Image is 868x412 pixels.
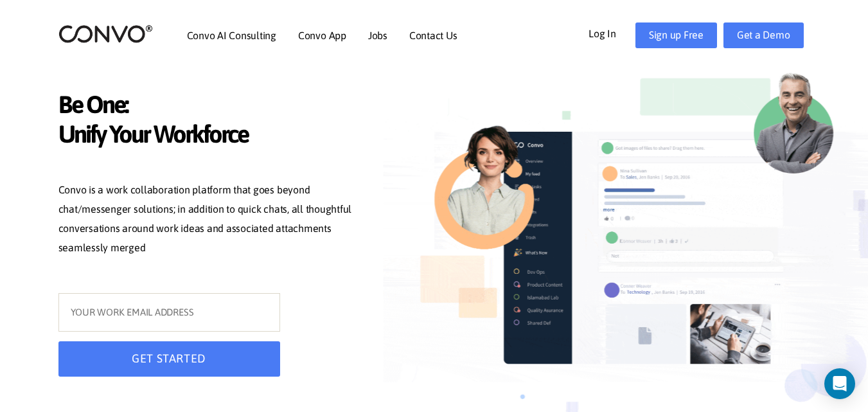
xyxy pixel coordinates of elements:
[58,341,280,377] button: GET STARTED
[58,120,360,152] span: Unify Your Workforce
[824,368,855,399] div: Open Intercom Messenger
[187,30,276,40] a: Convo AI Consulting
[58,181,360,260] p: Convo is a work collaboration platform that goes beyond chat/messenger solutions; in addition to ...
[723,22,804,48] a: Get a Demo
[58,24,153,44] img: logo_2.png
[368,30,387,40] a: Jobs
[58,90,360,123] span: Be One:
[298,30,346,40] a: Convo App
[635,22,717,48] a: Sign up Free
[58,293,280,332] input: YOUR WORK EMAIL ADDRESS
[409,30,457,40] a: Contact Us
[589,22,635,43] a: Log In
